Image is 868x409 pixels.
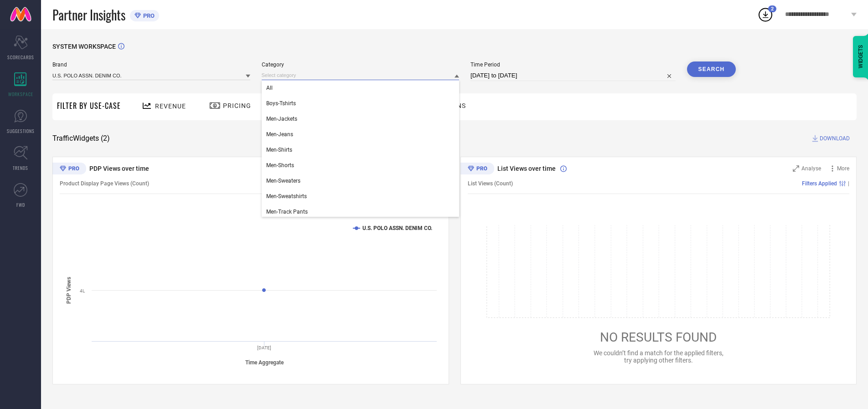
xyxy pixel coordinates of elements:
span: Time Period [470,61,676,68]
div: Premium [52,163,86,176]
span: Men-Shirts [266,147,292,153]
span: | [848,180,849,187]
div: Open download list [757,6,774,23]
div: Men-Track Pants [262,204,460,220]
span: List Views (Count) [468,180,513,187]
span: SUGGESTIONS [7,128,35,134]
div: Men-Sweatshirts [262,189,460,204]
span: DOWNLOAD [820,134,850,143]
span: Product Display Page Views (Count) [60,180,149,187]
span: Boys-Tshirts [266,100,296,107]
input: Select time period [470,70,676,81]
tspan: PDP Views [66,277,72,304]
span: Men-Track Pants [266,209,308,215]
div: Boys-Tshirts [262,96,460,111]
span: Brand [52,61,250,68]
span: Men-Shorts [266,162,294,169]
text: [DATE] [257,345,271,350]
span: NO RESULTS FOUND [600,330,717,345]
div: Men-Shorts [262,158,460,173]
span: Category [262,61,460,68]
span: Men-Sweatshirts [266,193,307,199]
input: Select category [262,71,460,80]
span: Pricing [223,102,251,109]
span: Men-Jackets [266,116,297,122]
div: All [262,80,460,96]
span: Analyse [801,165,821,172]
text: 4L [80,288,85,293]
button: Search [687,61,736,77]
text: U.S. POLO ASSN. DENIM CO. [362,225,432,231]
span: SCORECARDS [7,54,34,61]
span: WORKSPACE [8,91,33,97]
span: SYSTEM WORKSPACE [52,43,116,50]
div: Premium [460,163,494,176]
tspan: Time Aggregate [245,359,284,366]
span: Filters Applied [802,180,837,187]
span: We couldn’t find a match for the applied filters, try applying other filters. [594,349,723,364]
div: Men-Sweaters [262,173,460,189]
div: Men-Jackets [262,111,460,127]
span: TRENDS [13,164,28,171]
span: Men-Jeans [266,131,293,138]
span: Traffic Widgets ( 2 ) [52,134,110,143]
div: Men-Shirts [262,142,460,158]
span: PDP Views over time [89,165,149,172]
span: PRO [141,12,155,19]
span: All [266,85,273,91]
span: FWD [16,201,25,208]
span: 2 [771,6,774,12]
div: Men-Jeans [262,127,460,142]
span: More [837,165,849,172]
span: Revenue [155,102,186,110]
span: Men-Sweaters [266,178,300,184]
span: List Views over time [497,165,556,172]
span: Filter By Use-Case [57,100,121,111]
span: Partner Insights [52,5,125,24]
svg: Zoom [793,165,799,172]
